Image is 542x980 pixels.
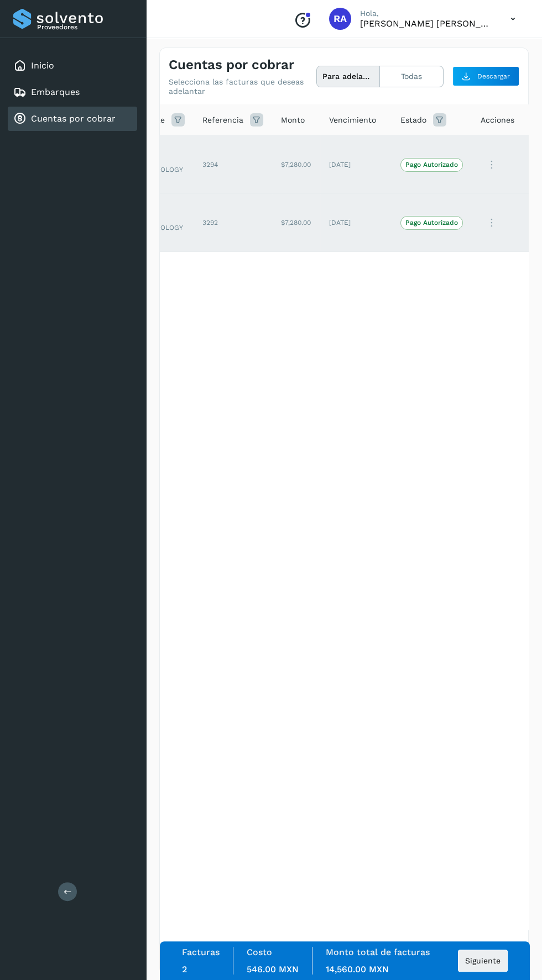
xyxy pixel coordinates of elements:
div: Cuentas por cobrar [8,107,137,131]
span: Siguiente [465,957,501,965]
td: $7,280.00 [272,194,320,252]
button: Todas [380,66,443,87]
span: Vencimiento [329,114,376,126]
td: [DATE] [320,136,392,194]
span: Estado [400,114,426,126]
td: $7,280.00 [272,136,320,194]
a: Cuentas por cobrar [31,113,116,124]
span: 14,560.00 MXN [326,964,389,974]
p: Proveedores [37,23,133,31]
label: Costo [247,947,272,957]
p: Pago Autorizado [405,161,458,168]
td: DMT TECHNOLOGY [129,136,194,194]
p: Raphael Argenis Rubio Becerril [360,18,493,29]
td: [DATE] [320,194,392,252]
p: Pago Autorizado [405,219,458,226]
td: DMT TECHNOLOGY [129,194,194,252]
span: Monto [281,114,305,126]
span: 546.00 MXN [247,964,299,974]
td: 3294 [194,136,272,194]
button: Para adelantar [317,66,381,87]
button: Descargar [452,66,519,86]
p: Hola, [360,9,493,18]
div: Inicio [8,54,137,78]
h4: Cuentas por cobrar [169,57,294,73]
a: Inicio [31,60,54,71]
span: 2 [182,964,187,974]
td: 3292 [194,194,272,252]
label: Monto total de facturas [326,947,430,957]
button: Siguiente [458,950,508,972]
span: Referencia [202,114,243,126]
p: Selecciona las facturas que deseas adelantar [169,77,316,96]
span: Descargar [477,71,510,81]
a: Embarques [31,87,80,97]
label: Facturas [182,947,220,957]
div: Embarques [8,80,137,104]
span: Acciones [481,114,514,126]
